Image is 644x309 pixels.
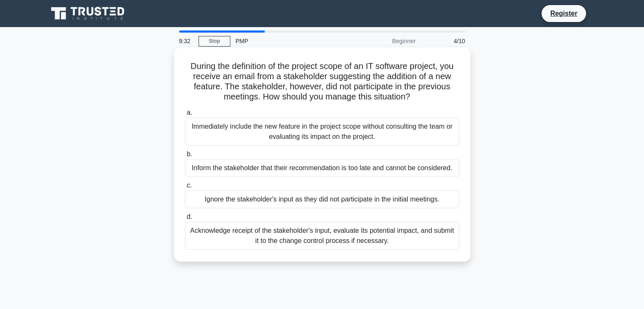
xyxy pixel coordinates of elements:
[545,8,582,19] a: Register
[421,33,470,50] div: 4/10
[174,33,199,50] div: 9:32
[185,159,459,177] div: Inform the stakeholder that their recommendation is too late and cannot be considered.
[185,222,459,250] div: Acknowledge receipt of the stakeholder's input, evaluate its potential impact, and submit it to t...
[185,190,459,208] div: Ignore the stakeholder's input as they did not participate in the initial meetings.
[185,118,459,146] div: Immediately include the new feature in the project scope without consulting the team or evaluatin...
[187,182,192,189] span: c.
[199,36,230,47] a: Stop
[187,213,192,220] span: d.
[230,33,347,50] div: PMP
[187,150,192,157] span: b.
[187,109,192,116] span: a.
[184,61,460,102] h5: During the definition of the project scope of an IT software project, you receive an email from a...
[347,33,421,50] div: Beginner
